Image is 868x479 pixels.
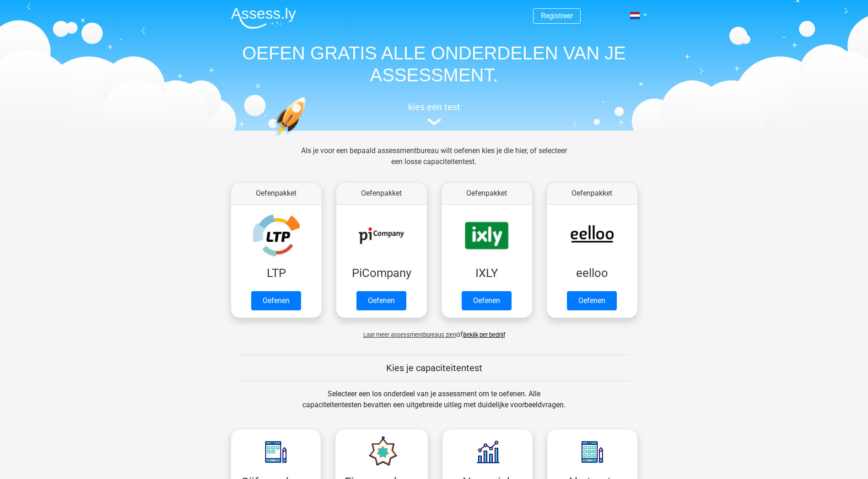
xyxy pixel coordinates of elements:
a: kies een test [224,101,645,126]
h1: OEFEN GRATIS ALLE ONDERDELEN VAN JE ASSESSMENT. [224,42,645,86]
h5: kies een test [224,101,645,112]
span: Laat meer assessmentbureaus zien [363,331,456,338]
a: Registreer [541,11,573,20]
div: Selecteer een los onderdeel van je assessment om te oefenen. Alle capaciteitentesten bevatten een... [294,389,574,421]
a: Oefenen [251,291,301,310]
a: Oefenen [462,291,512,310]
h5: Kies je capaciteitentest [239,362,630,373]
a: Oefenen [356,291,406,310]
div: of [224,322,645,340]
img: oefenen [274,97,341,180]
a: Oefenen [567,291,617,310]
a: Bekijk per bedrijf [463,331,505,338]
img: assessment [427,118,441,125]
img: Assessly [231,7,296,29]
div: Als je voor een bepaald assessmentbureau wilt oefenen kies je die hier, of selecteer een losse ca... [294,145,574,178]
